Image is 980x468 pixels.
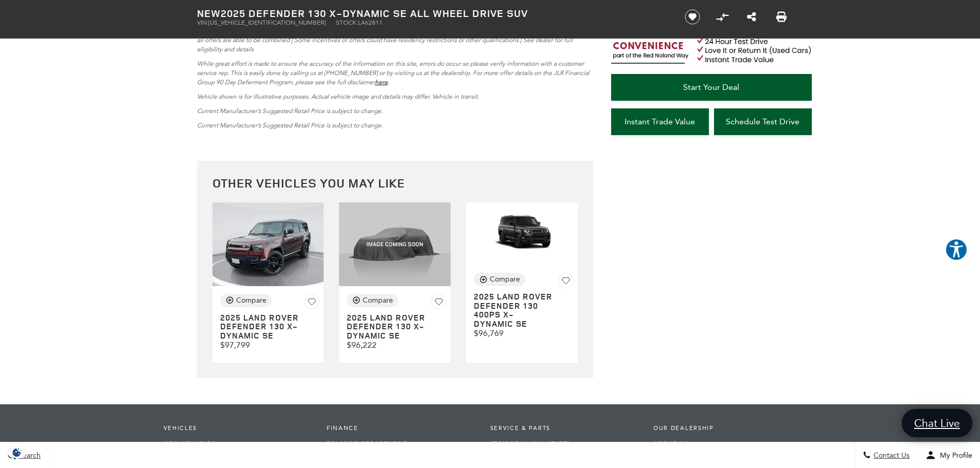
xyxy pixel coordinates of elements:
[909,416,965,430] span: Chat Live
[236,296,266,305] div: Compare
[726,117,799,126] span: Schedule Test Drive
[625,117,695,126] span: Instant Trade Value
[558,273,574,291] button: Save Vehicle
[220,294,272,307] button: Compare Vehicle
[474,292,574,338] a: 2025 LAND ROVER Defender 130 400PS X-Dynamic SE $96,769
[197,59,593,87] p: While great effort is made to ensure the accuracy of the information on this site, errors do occu...
[5,447,29,458] img: Opt-Out Icon
[347,294,398,307] button: Compare Vehicle
[212,176,578,190] h2: Other Vehicles You May Like
[945,238,968,263] aside: Accessibility Help Desk
[220,340,320,350] p: $97,799
[358,19,383,26] span: L462811
[304,294,319,312] button: Save Vehicle
[611,108,709,135] a: Instant Trade Value
[474,292,554,328] h3: 2025 LAND ROVER Defender 130 400PS X-Dynamic SE
[902,409,972,437] a: Chat Live
[347,313,426,341] h3: 2025 LAND ROVER Defender 130 X-Dynamic SE
[945,238,968,261] button: Explore your accessibility options
[375,79,388,86] a: here
[611,74,812,101] a: Start Your Deal
[197,121,593,130] p: Current Manufacturer’s Suggested Retail Price is subject to change.
[197,106,593,116] p: Current Manufacturer’s Suggested Retail Price is subject to change.
[653,425,801,432] span: Our Dealership
[164,437,312,450] a: New Vehicles
[5,447,29,458] section: Click to Open Cookie Consent Modal
[327,437,475,450] a: Finance Department
[490,275,520,284] div: Compare
[490,425,638,432] span: Service & Parts
[197,19,208,26] span: VIN:
[208,19,326,26] span: [US_VEHICLE_IDENTIFICATION_NUMBER]
[918,442,980,468] button: Open user profile menu
[936,451,972,460] span: My Profile
[336,19,358,26] span: Stock:
[363,296,393,305] div: Compare
[220,313,320,350] a: 2025 LAND ROVER Defender 130 X-Dynamic SE $97,799
[681,9,704,25] button: Save vehicle
[197,26,593,54] p: Dealer Handling included in all sale pricing | Tax, Title, and Tags NOT included in vehicle price...
[474,273,525,286] button: Compare Vehicle
[715,9,730,25] button: Compare Vehicle
[490,437,638,465] a: Service in [US_STATE][GEOGRAPHIC_DATA], [GEOGRAPHIC_DATA]
[611,140,812,302] iframe: YouTube video player
[197,8,668,19] h1: 2025 Defender 130 X-Dynamic SE All Wheel Drive SUV
[683,82,739,92] span: Start Your Deal
[212,202,324,286] img: 2025 LAND ROVER Defender 130 X-Dynamic SE
[747,11,756,23] a: Share this New 2025 Defender 130 X-Dynamic SE All Wheel Drive SUV
[653,437,801,450] a: About Us
[466,202,578,265] img: 2025 LAND ROVER Defender 130 400PS X-Dynamic SE
[431,294,447,312] button: Save Vehicle
[871,451,910,460] span: Contact Us
[347,340,447,350] p: $96,222
[776,11,787,23] a: Print this New 2025 Defender 130 X-Dynamic SE All Wheel Drive SUV
[197,6,221,20] strong: New
[220,313,300,341] h3: 2025 LAND ROVER Defender 130 X-Dynamic SE
[714,108,812,135] a: Schedule Test Drive
[197,92,593,101] p: Vehicle shown is for illustrative purposes. Actual vehicle image and details may differ. Vehicle ...
[164,425,312,432] span: Vehicles
[339,202,451,286] img: 2025 LAND ROVER Defender 130 X-Dynamic SE
[474,328,574,338] p: $96,769
[327,425,475,432] span: Finance
[347,313,447,350] a: 2025 LAND ROVER Defender 130 X-Dynamic SE $96,222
